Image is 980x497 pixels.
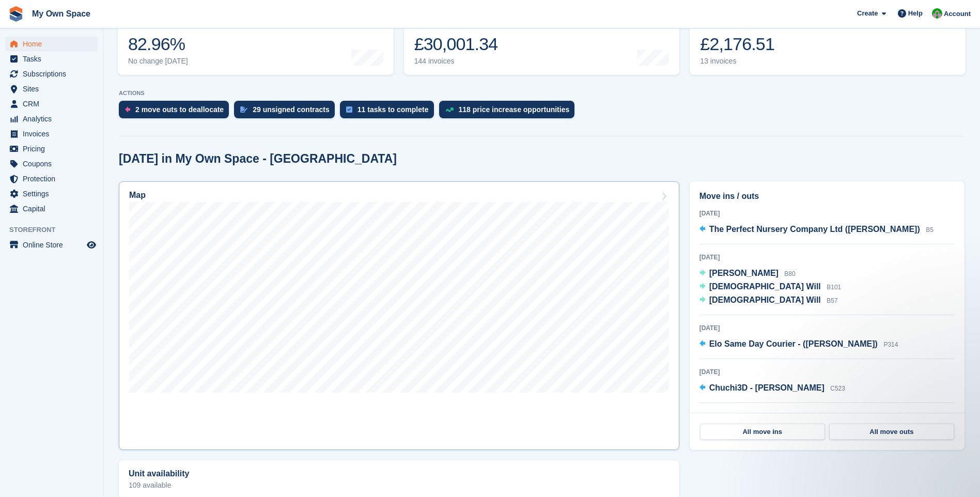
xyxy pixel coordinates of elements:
[699,294,838,307] a: [DEMOGRAPHIC_DATA] Will B57
[439,101,580,123] a: 118 price increase opportunities
[699,223,934,237] a: The Perfect Nursery Company Ltd ([PERSON_NAME]) B5
[234,101,340,123] a: 29 unsigned contracts
[699,382,845,395] a: Chuchi3D - [PERSON_NAME] C523
[119,152,397,166] h2: [DATE] in My Own Space - [GEOGRAPHIC_DATA]
[128,57,188,66] div: No change [DATE]
[699,267,796,281] a: [PERSON_NAME] B80
[23,187,85,201] span: Settings
[709,225,920,234] span: The Perfect Nursery Company Ltd ([PERSON_NAME])
[5,187,98,201] a: menu
[23,67,85,81] span: Subscriptions
[23,201,85,216] span: Capital
[709,269,779,277] span: [PERSON_NAME]
[699,367,955,377] div: [DATE]
[709,296,821,304] span: [DEMOGRAPHIC_DATA] Will
[23,37,85,51] span: Home
[699,411,955,421] div: [DATE]
[700,34,774,55] div: £2,176.51
[404,9,680,75] a: Month-to-date sales £30,001.34 144 invoices
[883,341,898,348] span: P314
[135,105,224,114] div: 2 move outs to deallocate
[119,181,679,450] a: Map
[118,9,394,75] a: Occupancy 82.96% No change [DATE]
[85,239,98,251] a: Preview store
[699,209,955,218] div: [DATE]
[709,282,821,291] span: [DEMOGRAPHIC_DATA] Will
[129,191,146,200] h2: Map
[128,34,188,55] div: 82.96%
[5,238,98,252] a: menu
[129,469,189,478] h2: Unit availability
[8,6,24,22] img: stora-icon-8386f47178a22dfd0bd8f6a31ec36ba5ce8667c1dd55bd0f319d3a0aa187defe.svg
[5,67,98,81] a: menu
[5,142,98,156] a: menu
[700,57,774,66] div: 13 invoices
[23,238,85,252] span: Online Store
[699,281,842,294] a: [DEMOGRAPHIC_DATA] Will B101
[240,106,247,113] img: contract_signature_icon-13c848040528278c33f63329250d36e43548de30e8caae1d1a13099fd9432cc5.svg
[709,383,825,392] span: Chuchi3D - [PERSON_NAME]
[414,34,498,55] div: £30,001.34
[827,284,841,291] span: B101
[5,127,98,141] a: menu
[119,101,234,123] a: 2 move outs to deallocate
[9,225,103,235] span: Storefront
[445,107,454,112] img: price_increase_opportunities-93ffe204e8149a01c8c9dc8f82e8f89637d9d84a8eef4429ea346261dce0b2c0.svg
[23,82,85,96] span: Sites
[857,8,878,19] span: Create
[827,297,837,304] span: B57
[28,5,95,22] a: My Own Space
[23,157,85,171] span: Coupons
[125,106,130,113] img: move_outs_to_deallocate_icon-f764333ba52eb49d3ac5e1228854f67142a1ed5810a6f6cc68b1a99e826820c5.svg
[23,127,85,141] span: Invoices
[699,253,955,262] div: [DATE]
[23,97,85,111] span: CRM
[346,106,352,113] img: task-75834270c22a3079a89374b754ae025e5fb1db73e45f91037f5363f120a921f8.svg
[23,112,85,126] span: Analytics
[784,270,795,277] span: B80
[699,323,955,333] div: [DATE]
[5,52,98,66] a: menu
[5,82,98,96] a: menu
[459,105,570,114] div: 118 price increase opportunities
[709,339,878,348] span: Elo Same Day Courier - ([PERSON_NAME])
[699,190,955,203] h2: Move ins / outs
[5,201,98,216] a: menu
[119,90,965,97] p: ACTIONS
[5,157,98,171] a: menu
[700,424,825,440] a: All move ins
[944,9,971,19] span: Account
[129,482,670,489] p: 109 available
[699,338,898,351] a: Elo Same Day Courier - ([PERSON_NAME]) P314
[23,142,85,156] span: Pricing
[908,8,923,19] span: Help
[830,385,845,392] span: C523
[23,52,85,66] span: Tasks
[5,172,98,186] a: menu
[5,37,98,51] a: menu
[414,57,498,66] div: 144 invoices
[926,226,934,234] span: B5
[829,424,954,440] a: All move outs
[23,172,85,186] span: Protection
[932,8,942,19] img: Paula Harris
[5,97,98,111] a: menu
[340,101,439,123] a: 11 tasks to complete
[357,105,429,114] div: 11 tasks to complete
[253,105,330,114] div: 29 unsigned contracts
[690,9,966,75] a: Awaiting payment £2,176.51 13 invoices
[5,112,98,126] a: menu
